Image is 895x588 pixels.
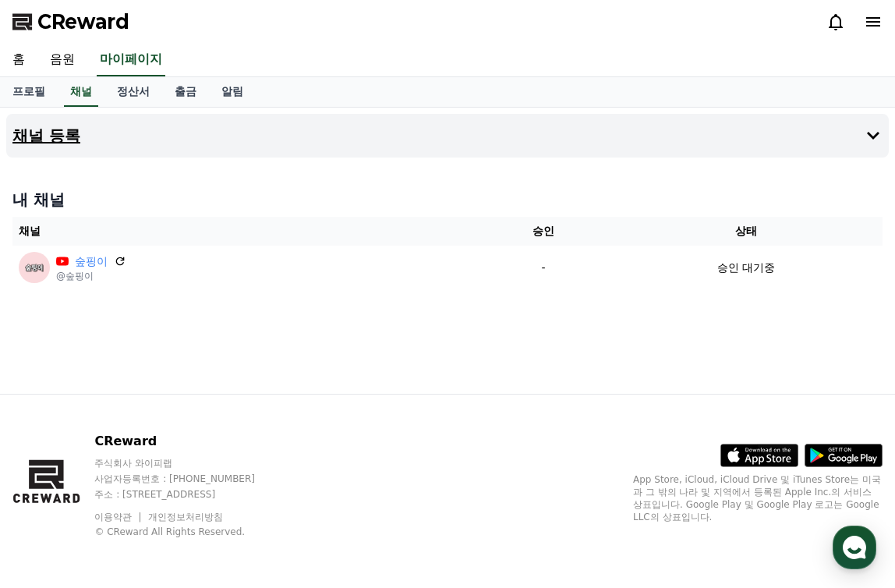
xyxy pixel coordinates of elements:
[19,252,50,283] img: 숲핑이
[94,457,285,469] p: 주식회사 와이피랩
[56,270,126,282] p: @숲핑이
[94,526,285,538] p: © CReward All Rights Reserved.
[483,260,603,276] p: -
[94,432,285,451] p: CReward
[12,9,129,34] a: CReward
[148,512,223,522] a: 개인정보처리방침
[94,488,285,501] p: 주소 : [STREET_ADDRESS]
[6,114,889,158] button: 채널 등록
[610,217,883,246] th: 상태
[64,77,98,107] a: 채널
[104,77,162,107] a: 정산서
[97,44,165,76] a: 마이페이지
[143,483,161,495] span: 대화
[94,473,285,485] p: 사업자등록번호 : [PHONE_NUMBER]
[12,217,477,246] th: 채널
[5,459,103,498] a: 홈
[75,253,108,270] a: 숲핑이
[633,473,883,523] p: App Store, iCloud, iCloud Drive 및 iTunes Store는 미국과 그 밖의 나라 및 지역에서 등록된 Apple Inc.의 서비스 상표입니다. Goo...
[94,512,143,522] a: 이용약관
[12,127,80,144] h4: 채널 등록
[209,77,256,107] a: 알림
[241,482,260,494] span: 설정
[37,9,129,34] span: CReward
[37,44,87,76] a: 음원
[12,189,883,211] h4: 내 채널
[103,459,201,498] a: 대화
[49,482,58,494] span: 홈
[477,217,610,246] th: 승인
[201,459,299,498] a: 설정
[717,260,775,276] p: 승인 대기중
[162,77,209,107] a: 출금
